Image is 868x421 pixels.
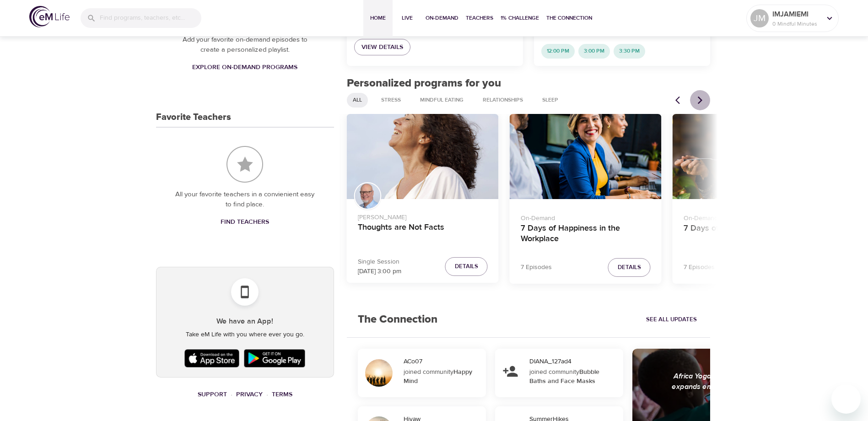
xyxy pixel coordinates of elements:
[521,210,651,223] p: On-Demand
[367,13,389,23] span: Home
[347,302,448,337] h2: The Connection
[404,367,480,386] div: joined community
[546,13,592,23] span: The Connection
[466,13,493,23] span: Teachers
[375,93,407,108] div: Stress
[376,96,406,104] span: Stress
[536,93,564,108] div: Sleep
[750,9,769,27] div: JM
[361,42,403,53] span: View Details
[347,96,367,104] span: All
[236,390,263,399] a: Privacy
[646,314,697,325] span: See All Updates
[358,209,488,222] p: [PERSON_NAME]
[347,114,499,200] button: Thoughts are Not Facts
[396,13,418,23] span: Live
[266,389,268,401] li: ·
[272,390,292,399] a: Terms
[164,317,326,326] h5: We have an App!
[231,389,232,401] li: ·
[347,93,368,108] div: All
[644,313,699,327] a: See All Updates
[618,262,641,273] span: Details
[614,44,645,59] div: 3:30 PM
[164,330,326,340] p: Take eM Life with you where ever you go.
[182,347,242,370] img: Apple App Store
[501,13,539,23] span: 1% Challenge
[29,6,70,27] img: logo
[772,20,821,28] p: 0 Mindful Minutes
[772,9,821,20] p: IMJAMIEMI
[670,90,690,110] button: Previous items
[100,8,201,28] input: Find programs, teachers, etc...
[541,44,575,59] div: 12:00 PM
[665,371,865,403] div: Africa Yoga Project educates, empowers, elevates and expands employability for [DEMOGRAPHIC_DATA]...
[608,258,651,277] button: Details
[189,59,301,76] a: Explore On-Demand Programs
[174,189,316,210] p: All your favorite teachers in a convienient easy to find place.
[521,223,651,245] h4: 7 Days of Happiness in the Workplace
[192,62,297,73] span: Explore On-Demand Programs
[614,47,645,55] span: 3:30 PM
[445,257,488,276] button: Details
[578,47,610,55] span: 3:00 PM
[529,357,620,366] div: DIANA_127ad4
[156,389,334,401] nav: breadcrumb
[221,216,269,228] span: Find Teachers
[426,13,458,23] span: On-Demand
[347,77,711,90] h2: Personalized programs for you
[541,47,575,55] span: 12:00 PM
[455,261,478,272] span: Details
[358,222,488,244] h4: Thoughts are Not Facts
[404,368,472,385] strong: Happy Mind
[529,367,617,386] div: joined community
[217,214,273,231] a: Find Teachers
[537,96,564,104] span: Sleep
[690,90,710,110] button: Next items
[358,257,401,267] p: Single Session
[404,357,482,366] div: ACo07
[477,93,529,108] div: Relationships
[198,390,227,399] a: Support
[578,44,610,59] div: 3:00 PM
[521,263,552,272] p: 7 Episodes
[242,347,307,370] img: Google Play Store
[414,93,469,108] div: Mindful Eating
[831,384,861,414] iframe: Button to launch messaging window
[174,35,316,55] p: Add your favorite on-demand episodes to create a personalized playlist.
[529,368,599,385] strong: Bubble Baths and Face Masks
[354,39,410,56] a: View Details
[684,210,814,223] p: On-Demand
[477,96,528,104] span: Relationships
[510,114,662,200] button: 7 Days of Happiness in the Workplace
[684,263,715,272] p: 7 Episodes
[415,96,469,104] span: Mindful Eating
[226,146,263,183] img: Favorite Teachers
[156,112,231,123] h3: Favorite Teachers
[358,267,401,276] p: [DATE] 3:00 pm
[684,223,814,245] h4: 7 Days of Mindful Eating
[673,114,825,200] button: 7 Days of Mindful Eating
